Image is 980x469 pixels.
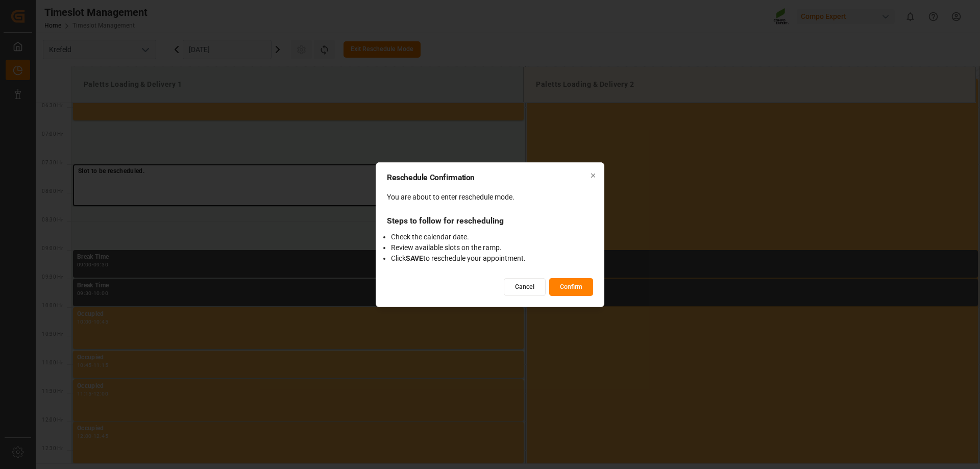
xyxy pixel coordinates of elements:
strong: SAVE [406,254,423,262]
h2: Reschedule Confirmation [387,173,593,181]
div: You are about to enter reschedule mode. [387,192,593,203]
li: Review available slots on the ramp. [391,242,593,253]
div: Steps to follow for rescheduling [387,215,593,228]
button: Cancel [504,278,546,296]
button: Confirm [549,278,593,296]
li: Check the calendar date. [391,232,593,242]
li: Click to reschedule your appointment. [391,253,593,264]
